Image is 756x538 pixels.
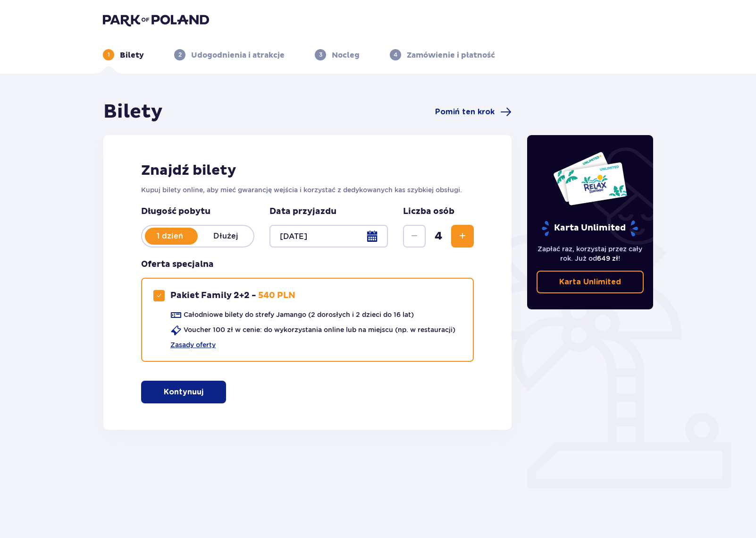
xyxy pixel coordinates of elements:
[141,185,474,195] p: Kupuj bilety online, aby mieć gwarancję wejścia i korzystać z dedykowanych kas szybkiej obsługi.
[142,231,198,241] p: 1 dzień
[141,381,226,403] button: Kontynuuj
[332,50,360,60] p: Nocleg
[428,229,449,243] span: 4
[103,13,209,26] img: Park of Poland logo
[170,340,216,350] a: Zasady oferty
[191,50,285,60] p: Udogodnienia i atrakcje
[141,206,254,217] p: Długość pobytu
[394,51,397,59] p: 4
[537,271,644,293] a: Karta Unlimited
[164,387,203,397] p: Kontynuuj
[390,49,495,60] div: 4Zamówienie i płatność
[559,277,621,287] p: Karta Unlimited
[315,49,360,60] div: 3Nocleg
[435,107,495,117] span: Pomiń ten krok
[403,225,426,248] button: Zmniejsz
[103,49,144,60] div: 1Bilety
[184,325,455,334] p: Voucher 100 zł w cenie: do wykorzystania online lub na miejscu (np. w restauracji)
[597,255,618,262] span: 649 zł
[141,259,214,270] h3: Oferta specjalna
[141,162,474,179] h2: Znajdź bilety
[108,51,110,59] p: 1
[553,151,628,206] img: Dwie karty całoroczne do Suntago z napisem 'UNLIMITED RELAX', na białym tle z tropikalnymi liśćmi...
[174,49,285,60] div: 2Udogodnienia i atrakcje
[184,310,414,319] p: Całodniowe bilety do strefy Jamango (2 dorosłych i 2 dzieci do 16 lat)
[407,50,495,60] p: Zamówienie i płatność
[403,206,454,217] p: Liczba osób
[269,206,336,217] p: Data przyjazdu
[120,50,144,60] p: Bilety
[435,106,512,118] a: Pomiń ten krok
[537,244,644,263] p: Zapłać raz, korzystaj przez cały rok. Już od !
[103,100,163,124] h1: Bilety
[258,290,295,301] p: 540 PLN
[198,231,253,241] p: Dłużej
[178,51,182,59] p: 2
[451,225,474,248] button: Zwiększ
[319,51,322,59] p: 3
[170,290,256,301] p: Pakiet Family 2+2 -
[541,220,639,237] p: Karta Unlimited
